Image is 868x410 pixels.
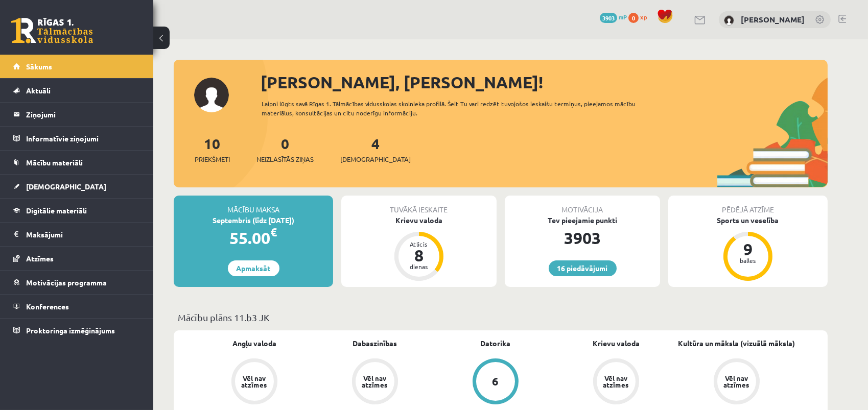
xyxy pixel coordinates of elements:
[256,134,314,164] a: 0Neizlasītās ziņas
[26,302,69,311] span: Konferences
[13,127,140,150] a: Informatīvie ziņojumi
[26,86,51,95] span: Aktuāli
[668,215,828,282] a: Sports un veselība 9 balles
[341,196,497,215] div: Tuvākā ieskaite
[676,358,797,406] a: Vēl nav atzīmes
[340,154,411,164] span: [DEMOGRAPHIC_DATA]
[261,70,828,94] div: [PERSON_NAME], [PERSON_NAME]!
[178,310,824,324] p: Mācību plāns 11.b3 JK
[26,103,140,126] legend: Ziņojumi
[13,175,140,198] a: [DEMOGRAPHIC_DATA]
[549,260,617,276] a: 16 piedāvājumi
[26,254,54,263] span: Atzīmes
[174,215,333,226] div: Septembris (līdz [DATE])
[13,223,140,246] a: Maksājumi
[13,247,140,270] a: Atzīmes
[232,338,276,349] a: Angļu valoda
[733,257,763,263] div: balles
[195,134,230,164] a: 10Priekšmeti
[262,99,654,117] div: Laipni lūgts savā Rīgas 1. Tālmācības vidusskolas skolnieka profilā. Šeit Tu vari redzēt tuvojošo...
[13,199,140,222] a: Digitālie materiāli
[13,319,140,342] a: Proktoringa izmēģinājums
[256,154,314,164] span: Neizlasītās ziņas
[341,215,497,226] div: Krievu valoda
[404,263,434,270] div: dienas
[741,14,805,25] a: [PERSON_NAME]
[722,375,751,388] div: Vēl nav atzīmes
[678,338,795,349] a: Kultūra un māksla (vizuālā māksla)
[628,13,652,21] a: 0 xp
[619,13,627,21] span: mP
[315,358,435,406] a: Vēl nav atzīmes
[505,215,660,226] div: Tev pieejamie punkti
[194,358,315,406] a: Vēl nav atzīmes
[404,247,434,263] div: 8
[11,18,93,43] a: Rīgas 1. Tālmācības vidusskola
[600,13,627,21] a: 3903 mP
[628,13,639,23] span: 0
[26,223,140,246] legend: Maksājumi
[26,326,115,335] span: Proktoringa izmēģinājums
[13,271,140,294] a: Motivācijas programma
[733,241,763,257] div: 9
[640,13,647,21] span: xp
[195,154,230,164] span: Priekšmeti
[602,375,630,388] div: Vēl nav atzīmes
[26,158,83,167] span: Mācību materiāli
[13,79,140,102] a: Aktuāli
[505,196,660,215] div: Motivācija
[26,278,107,287] span: Motivācijas programma
[26,127,140,150] legend: Informatīvie ziņojumi
[593,338,640,349] a: Krievu valoda
[26,62,52,71] span: Sākums
[404,241,434,247] div: Atlicis
[271,225,277,239] span: €
[353,338,397,349] a: Dabaszinības
[556,358,676,406] a: Vēl nav atzīmes
[492,376,499,387] div: 6
[13,295,140,318] a: Konferences
[174,226,333,250] div: 55.00
[228,260,279,276] a: Apmaksāt
[13,103,140,126] a: Ziņojumi
[435,358,556,406] a: 6
[361,375,389,388] div: Vēl nav atzīmes
[26,182,106,191] span: [DEMOGRAPHIC_DATA]
[668,215,828,226] div: Sports un veselība
[600,13,617,23] span: 3903
[724,15,734,26] img: Viktorija Zaiceva
[481,338,511,349] a: Datorika
[505,226,660,250] div: 3903
[240,375,269,388] div: Vēl nav atzīmes
[340,134,411,164] a: 4[DEMOGRAPHIC_DATA]
[668,196,828,215] div: Pēdējā atzīme
[26,206,87,215] span: Digitālie materiāli
[13,151,140,174] a: Mācību materiāli
[13,55,140,78] a: Sākums
[174,196,333,215] div: Mācību maksa
[341,215,497,282] a: Krievu valoda Atlicis 8 dienas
